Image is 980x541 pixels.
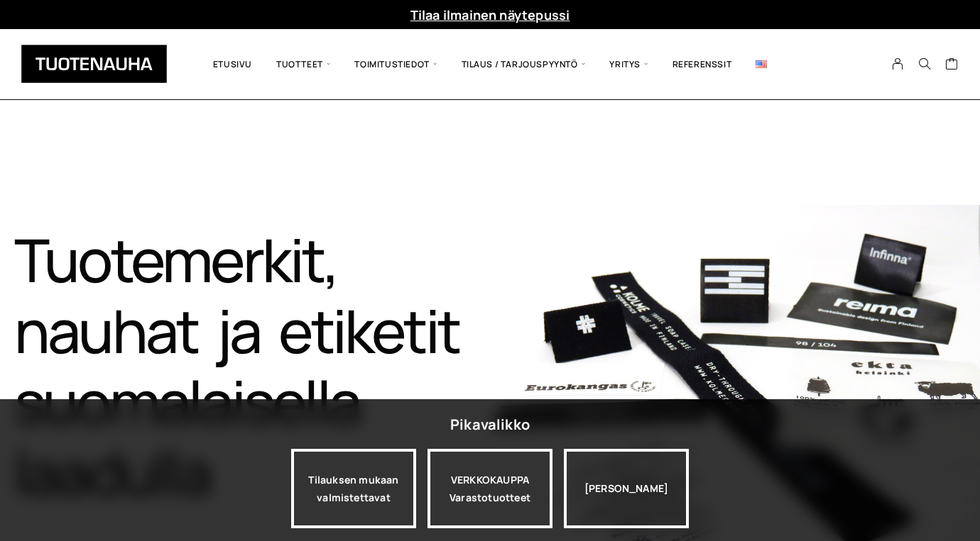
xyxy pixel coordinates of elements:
h1: Tuotemerkit, nauhat ja etiketit suomalaisella laadulla​ [14,224,490,508]
span: Toimitustiedot [342,40,449,89]
a: My Account [884,57,912,70]
span: Tilaus / Tarjouspyyntö [450,40,598,89]
span: Yritys [597,40,660,89]
span: Tuotteet [264,40,342,89]
a: Referenssit [660,40,744,89]
a: Tilaa ilmainen näytepussi [410,6,570,23]
div: VERKKOKAUPPA Varastotuotteet [428,449,552,528]
div: Pikavalikko [450,412,530,437]
a: Tilauksen mukaan valmistettavat [291,449,416,528]
a: VERKKOKAUPPAVarastotuotteet [428,449,552,528]
img: Tuotenauha Oy [21,45,167,83]
div: [PERSON_NAME] [564,449,689,528]
a: Etusivu [201,40,264,89]
img: English [756,60,767,68]
button: Search [911,57,938,70]
a: Cart [945,57,959,74]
